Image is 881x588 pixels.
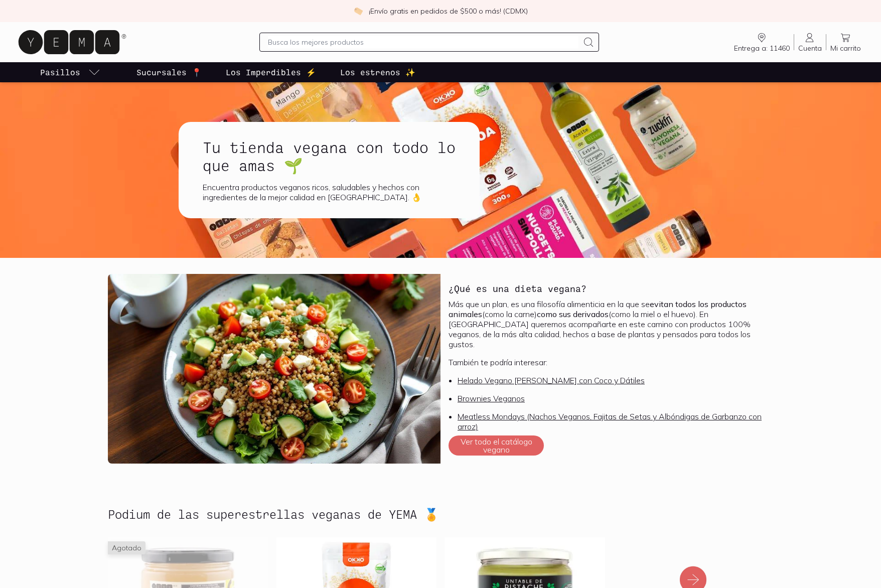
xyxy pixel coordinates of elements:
[369,6,528,16] p: ¡Envío gratis en pedidos de $500 o más! (CDMX)
[798,44,822,53] span: Cuenta
[38,62,102,82] a: pasillo-todos-link
[268,36,578,48] input: Busca los mejores productos
[224,62,318,82] a: Los Imperdibles ⚡️
[458,411,762,431] a: Meatless Mondays (Nachos Veganos, Fajitas de Setas y Albóndigas de Garbanzo con arroz)
[458,375,645,385] a: Helado Vegano [PERSON_NAME] con Coco y Dátiles
[458,393,525,403] a: Brownies Veganos
[203,182,456,202] div: Encuentra productos veganos ricos, saludables y hechos con ingredientes de la mejor calidad en [G...
[449,282,586,295] h3: ¿Qué es una dieta vegana?
[108,508,439,521] h2: Podium de las superestrellas veganas de YEMA 🏅
[449,435,544,456] button: Ver todo el catálogo vegano
[449,299,765,349] p: Más que un plan, es una filosofía alimenticia en la que se (como la carne) (como la miel o el hue...
[537,309,609,319] b: como sus derivados
[449,357,765,367] p: También te podría interesar:
[134,62,204,82] a: Sucursales 📍
[794,32,826,53] a: Cuenta
[179,122,512,218] a: Tu tienda vegana con todo lo que amas 🌱Encuentra productos veganos ricos, saludables y hechos con...
[40,66,80,78] p: Pasillos
[108,541,145,554] span: Agotado
[449,299,747,319] b: evitan todos los productos animales
[108,274,773,464] a: ¿Qué es una dieta vegana?¿Qué es una dieta vegana?Más que un plan, es una filosofía alimenticia e...
[226,66,316,78] p: Los Imperdibles ⚡️
[108,274,440,464] img: ¿Qué es una dieta vegana?
[354,7,363,16] img: check
[734,44,790,53] span: Entrega a: 11460
[136,66,202,78] p: Sucursales 📍
[203,138,456,174] h1: Tu tienda vegana con todo lo que amas 🌱
[830,44,861,53] span: Mi carrito
[338,62,417,82] a: Los estrenos ✨
[340,66,415,78] p: Los estrenos ✨
[730,32,794,53] a: Entrega a: 11460
[826,32,865,53] a: Mi carrito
